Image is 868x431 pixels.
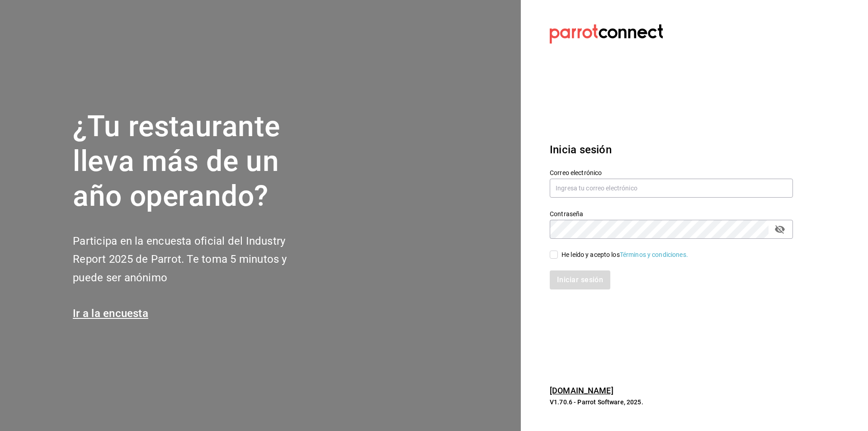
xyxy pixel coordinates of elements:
[73,109,317,213] h1: ¿Tu restaurante lleva más de un año operando?
[620,251,688,258] a: Términos y condiciones.
[550,142,793,158] h3: Inicia sesión
[772,222,788,237] button: passwordField
[550,170,793,176] label: Correo electrónico
[550,211,793,217] label: Contraseña
[550,179,793,198] input: Ingresa tu correo electrónico
[550,398,793,407] p: V1.70.6 - Parrot Software, 2025.
[550,386,613,395] a: [DOMAIN_NAME]
[73,307,148,320] a: Ir a la encuesta
[561,250,688,260] div: He leído y acepto los
[73,232,317,287] h2: Participa en la encuesta oficial del Industry Report 2025 de Parrot. Te toma 5 minutos y puede se...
